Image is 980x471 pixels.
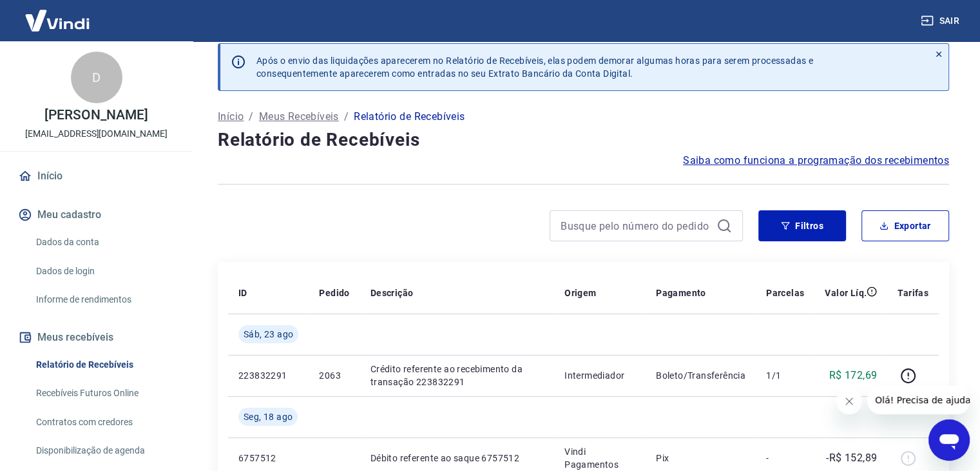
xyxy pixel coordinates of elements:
a: Informe de rendimentos [31,286,177,313]
p: / [249,109,253,125]
p: [EMAIL_ADDRESS][DOMAIN_NAME] [25,127,168,141]
a: Início [218,109,244,125]
p: 223832291 [238,369,298,382]
p: [PERSON_NAME] [44,108,148,122]
a: Saiba como funciona a programação dos recebimentos [683,153,949,168]
button: Meus recebíveis [15,323,177,352]
p: -R$ 152,89 [826,450,877,466]
a: Relatório de Recebíveis [31,352,177,378]
p: Descrição [370,286,414,299]
p: 1/1 [766,369,804,382]
span: Olá! Precisa de ajuda? [8,9,108,19]
iframe: Fechar mensagem [836,388,862,414]
a: Disponibilização de agenda [31,437,177,464]
p: Origem [564,286,596,299]
span: Sáb, 23 ago [244,328,293,341]
p: Pagamento [656,286,706,299]
button: Meu cadastro [15,201,177,229]
p: Valor Líq. [825,286,867,299]
a: Início [15,162,177,190]
p: Boleto/Transferência [656,369,745,382]
button: Filtros [758,210,846,241]
iframe: Mensagem da empresa [867,386,970,414]
p: Vindi Pagamentos [564,445,635,471]
p: Pix [656,452,745,465]
p: 6757512 [238,452,298,465]
a: Meus Recebíveis [259,109,339,125]
a: Recebíveis Futuros Online [31,380,177,406]
p: Pedido [319,286,349,299]
p: / [344,109,349,125]
p: Parcelas [766,286,804,299]
p: 2063 [319,369,349,382]
div: D [71,52,122,103]
button: Sair [918,9,965,33]
p: Tarifas [898,286,928,299]
input: Busque pelo número do pedido [561,216,711,235]
a: Dados da conta [31,229,177,256]
h4: Relatório de Recebíveis [218,127,949,153]
p: Relatório de Recebíveis [354,109,465,125]
p: Crédito referente ao recebimento da transação 223832291 [370,363,544,388]
p: Intermediador [564,369,635,382]
p: Após o envio das liquidações aparecerem no Relatório de Recebíveis, elas podem demorar algumas ho... [256,54,813,80]
img: Vindi [15,1,99,40]
button: Exportar [861,210,949,241]
iframe: Botão para abrir a janela de mensagens [928,419,970,461]
p: ID [238,286,247,299]
span: Seg, 18 ago [244,410,293,423]
p: Débito referente ao saque 6757512 [370,452,544,465]
a: Contratos com credores [31,409,177,436]
p: R$ 172,69 [829,368,878,383]
a: Dados de login [31,258,177,285]
p: - [766,452,804,465]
